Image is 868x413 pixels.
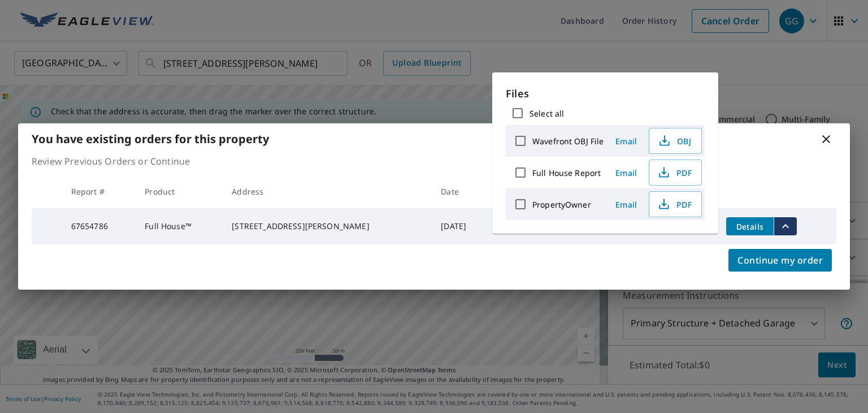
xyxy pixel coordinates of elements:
[532,199,591,210] label: PropertyOwner
[649,160,702,186] button: PDF
[733,221,767,232] span: Details
[608,164,644,182] button: Email
[649,128,702,154] button: OBJ
[737,252,823,268] span: Continue my order
[613,136,640,147] span: Email
[232,221,423,232] div: [STREET_ADDRESS][PERSON_NAME]
[726,217,774,235] button: detailsBtn-67654786
[530,108,564,119] label: Select all
[62,208,136,244] td: 67654786
[613,199,640,210] span: Email
[432,175,490,208] th: Date
[656,166,692,179] span: PDF
[62,175,136,208] th: Report #
[532,167,601,178] label: Full House Report
[136,208,223,244] td: Full House™
[774,217,797,235] button: filesDropdownBtn-67654786
[649,191,702,217] button: PDF
[136,175,223,208] th: Product
[432,208,490,244] td: [DATE]
[491,175,559,208] th: Claim ID
[608,196,644,213] button: Email
[728,249,832,272] button: Continue my order
[506,86,705,101] p: Files
[223,175,432,208] th: Address
[656,197,692,211] span: PDF
[613,167,640,178] span: Email
[32,154,836,168] p: Review Previous Orders or Continue
[532,136,604,147] label: Wavefront OBJ File
[656,134,692,148] span: OBJ
[608,132,644,150] button: Email
[32,131,269,147] b: You have existing orders for this property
